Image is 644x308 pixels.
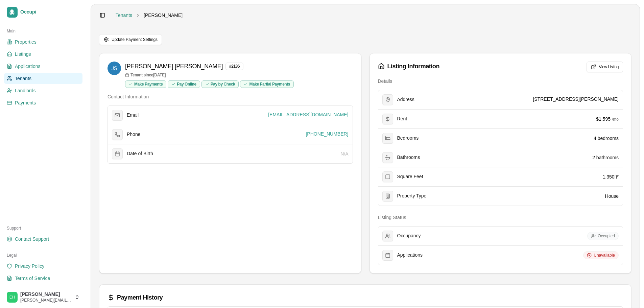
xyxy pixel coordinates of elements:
[108,62,121,75] img: Janifer Stallworth
[397,135,419,141] span: Bedrooms
[108,293,623,302] div: Payment History
[4,261,82,271] a: Privacy Policy
[397,252,423,258] span: Applications
[598,233,615,239] span: Occupied
[397,155,420,161] span: Bathrooms
[340,151,348,157] span: N/A
[596,116,611,122] span: $1,595
[378,78,623,85] h4: Details
[397,116,407,122] span: Rent
[4,4,82,20] a: Occupi
[4,26,82,37] div: Main
[397,97,414,103] span: Address
[15,275,50,282] span: Terms of Service
[612,117,619,122] span: / mo
[4,234,82,244] a: Contact Support
[4,289,82,305] button: Stephen Pearlstein[PERSON_NAME][PERSON_NAME][EMAIL_ADDRESS][DOMAIN_NAME]
[15,99,36,106] span: Payments
[4,97,82,108] a: Payments
[116,12,183,19] nav: breadcrumb
[587,62,623,72] button: View Listing
[15,39,37,45] span: Properties
[4,223,82,234] div: Support
[15,63,41,70] span: Applications
[20,298,72,303] span: [PERSON_NAME][EMAIL_ADDRESS][DOMAIN_NAME]
[201,80,239,88] div: Pay by Check
[240,80,294,88] div: Make Partial Payments
[116,12,132,19] a: Tenants
[397,193,427,199] span: Property Type
[15,87,36,94] span: Landlords
[397,174,423,180] span: Square Feet
[603,174,619,180] span: 1,350 ft²
[397,233,421,239] span: Occupancy
[144,12,183,19] span: [PERSON_NAME]
[7,292,18,303] img: Stephen Pearlstein
[4,49,82,60] a: Listings
[127,112,139,118] span: Email
[4,37,82,47] a: Properties
[306,131,348,137] span: [PHONE_NUMBER]
[127,151,153,157] span: Date of Birth
[4,61,82,72] a: Applications
[4,250,82,261] div: Legal
[594,136,619,141] span: 4 bedrooms
[127,132,140,138] span: Phone
[4,73,82,84] a: Tenants
[225,63,243,70] div: # 2136
[125,72,294,78] p: Tenant since [DATE]
[533,96,619,102] button: [STREET_ADDRESS][PERSON_NAME]
[125,62,223,71] h3: [PERSON_NAME] [PERSON_NAME]
[15,75,31,82] span: Tenants
[20,291,72,298] span: [PERSON_NAME]
[4,273,82,284] a: Terms of Service
[268,111,348,118] span: [EMAIL_ADDRESS][DOMAIN_NAME]
[99,34,162,45] button: Update Payment Settings
[15,51,31,57] span: Listings
[108,93,353,100] h4: Contact Information
[4,85,82,96] a: Landlords
[125,80,166,88] div: Make Payments
[168,80,200,88] div: Pay Online
[592,155,619,160] span: 2 bathrooms
[20,9,80,15] span: Occupi
[378,214,623,221] h4: Listing Status
[594,253,615,258] span: Unavailable
[15,263,44,269] span: Privacy Policy
[15,236,49,242] span: Contact Support
[378,62,439,71] div: Listing Information
[605,193,619,199] span: House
